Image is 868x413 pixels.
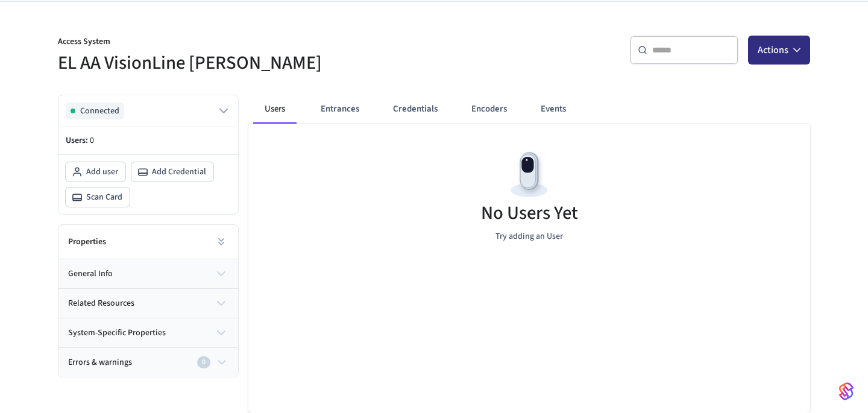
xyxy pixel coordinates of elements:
span: Add Credential [152,166,206,178]
button: related resources [58,289,238,318]
p: Access System [58,36,427,51]
button: Entrances [311,95,369,124]
h5: No Users Yet [481,201,578,225]
p: Try adding an User [495,230,563,243]
span: Scan Card [86,191,122,203]
button: Users [253,95,297,124]
span: Add user [86,166,118,178]
button: general info [58,259,238,288]
button: Events [531,95,576,124]
h5: EL AA VisionLine [PERSON_NAME] [58,51,427,75]
span: 0 [90,134,94,147]
img: Devices Empty State [502,148,556,202]
button: Actions [748,36,810,65]
span: Errors & warnings [68,356,132,369]
button: Scan Card [66,188,130,207]
button: Errors & warnings0 [58,348,238,377]
button: Encoders [462,95,517,124]
button: Add Credential [131,162,213,181]
button: system-specific properties [58,318,238,347]
h2: Properties [68,236,106,248]
img: SeamLogoGradient.69752ec5.svg [839,382,854,401]
button: Add user [66,162,125,181]
div: 0 [197,356,210,368]
span: Connected [80,105,119,117]
button: Credentials [383,95,447,124]
span: system-specific properties [68,327,166,339]
button: Connected [66,102,231,119]
span: related resources [68,297,134,310]
span: general info [68,268,113,280]
p: Users: [66,134,231,147]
